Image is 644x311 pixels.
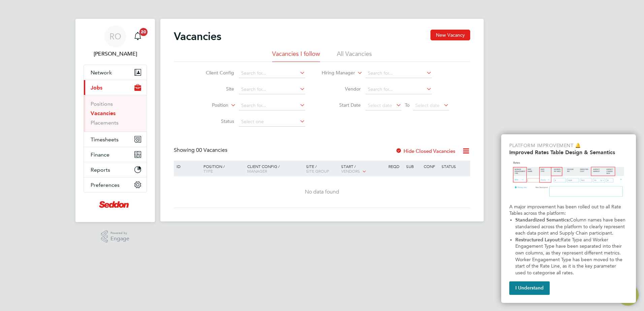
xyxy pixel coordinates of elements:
input: Search for... [239,85,305,94]
span: Site Group [306,168,329,174]
p: Platform Improvement 🔔 [509,142,628,149]
label: Status [195,118,234,124]
li: Vacancies I follow [272,50,320,62]
li: All Vacancies [337,50,372,62]
strong: Standardized Semantics: [515,217,570,223]
div: Status [440,161,469,172]
label: Site [195,86,234,92]
img: Updated Rates Table Design & Semantics [509,158,628,201]
span: Vendors [341,168,360,174]
a: Placements [91,119,119,126]
div: Start / [340,161,387,177]
label: Vendor [322,86,361,92]
strong: Restructured Layout: [515,237,561,243]
input: Search for... [239,101,305,110]
div: Showing [174,147,229,154]
span: RO [109,32,121,41]
label: Hiring Manager [316,70,355,76]
div: Site / [304,161,340,177]
span: Select date [368,102,392,108]
a: Go to account details [84,26,147,58]
label: Position [190,102,228,109]
h2: Vacancies [174,30,221,43]
span: Powered by [110,230,129,236]
span: Reports [91,167,110,173]
h2: Improved Rates Table Design & Semantics [509,149,628,155]
div: Improved Rate Table Semantics [501,134,636,303]
div: Reqd [387,161,404,172]
a: Go to home page [84,199,147,210]
span: 20 [139,28,148,36]
button: New Vacancy [430,30,470,40]
div: ID [175,161,198,172]
span: Column names have been standarised across the platform to clearly represent each data point and S... [515,217,627,236]
span: Timesheets [91,136,119,143]
span: Manager [247,168,267,174]
img: seddonconstruction-logo-retina.png [99,199,131,210]
p: A major improvement has been rolled out to all Rate Tables across the platform: [509,204,628,217]
input: Select one [239,117,305,127]
label: Client Config [195,70,234,76]
span: Select date [415,102,440,108]
input: Search for... [365,69,432,78]
span: Rate Type and Worker Engagement Type have been separated into their own columns, as they represen... [515,237,624,276]
span: To [403,101,412,109]
div: Conf [422,161,440,172]
button: I Understand [509,281,550,295]
div: Sub [405,161,422,172]
label: Start Date [322,102,361,108]
label: Hide Closed Vacancies [395,148,455,154]
a: Positions [91,101,113,107]
nav: Main navigation [75,19,155,222]
input: Search for... [365,85,432,94]
span: Jobs [91,84,102,91]
span: Rachael Orrell [84,50,147,58]
span: Finance [91,151,109,158]
div: Position / [198,161,246,177]
a: Vacancies [91,110,116,116]
span: Engage [110,236,129,242]
input: Search for... [239,69,305,78]
span: 00 Vacancies [196,147,227,153]
span: Preferences [91,182,120,188]
span: Type [203,168,213,174]
div: No data found [175,188,469,196]
div: Client Config / [246,161,304,177]
span: Network [91,69,112,76]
